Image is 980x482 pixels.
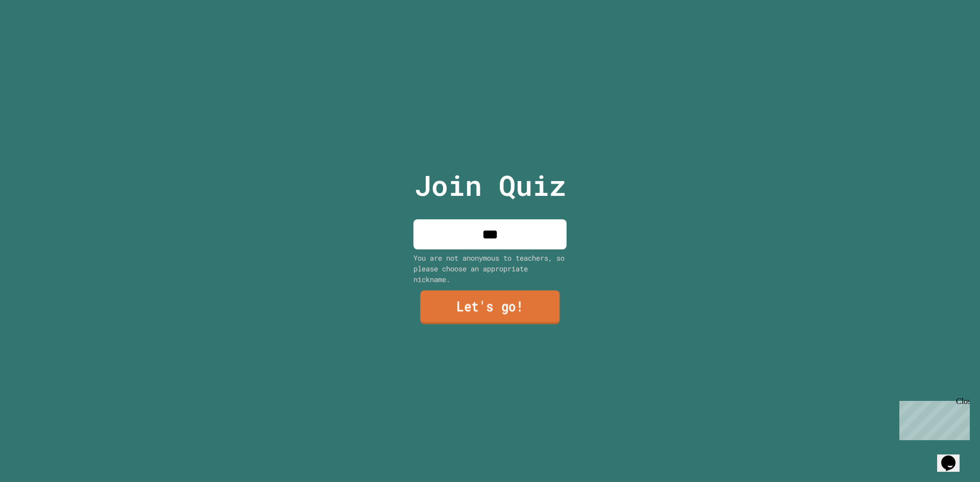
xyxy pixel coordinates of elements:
iframe: chat widget [895,397,970,440]
iframe: chat widget [937,441,970,472]
a: Let's go! [420,291,559,324]
div: Chat with us now!Close [4,4,70,65]
p: Join Quiz [414,164,566,207]
div: You are not anonymous to teachers, so please choose an appropriate nickname. [413,252,567,285]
